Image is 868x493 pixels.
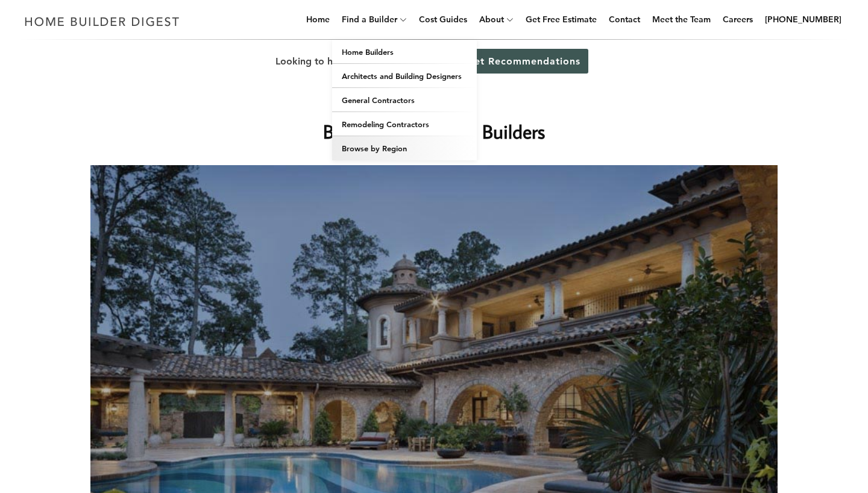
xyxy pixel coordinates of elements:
[332,40,477,64] a: Home Builders
[19,10,185,33] img: Home Builder Digest
[332,136,477,160] a: Browse by Region
[193,117,675,146] h1: Best Custom Home Builders
[332,88,477,112] a: General Contractors
[332,112,477,136] a: Remodeling Contractors
[459,49,588,74] a: Get Recommendations
[808,433,854,479] iframe: Drift Widget Chat Controller
[332,64,477,88] a: Architects and Building Designers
